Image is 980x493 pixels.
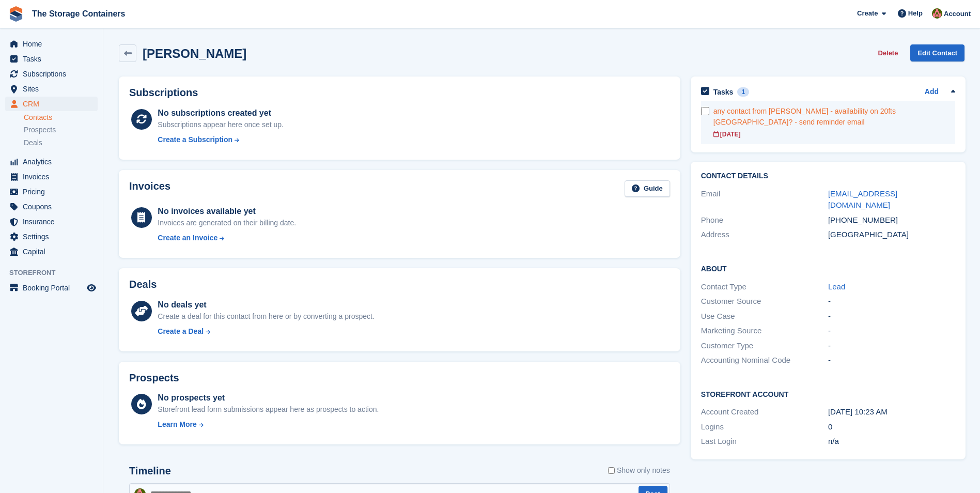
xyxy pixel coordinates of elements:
[910,44,965,61] a: Edit Contact
[713,130,955,139] div: [DATE]
[158,392,379,404] div: No prospects yet
[129,279,157,290] h2: Deals
[608,465,670,476] label: Show only notes
[701,421,828,433] div: Logins
[828,282,845,291] a: Lead
[158,233,217,243] div: Create an Invoice
[828,340,955,352] div: -
[932,8,942,19] img: Kirsty Simpson
[24,125,56,135] span: Prospects
[828,311,955,322] div: -
[701,214,828,226] div: Phone
[5,52,98,66] a: menu
[85,282,98,294] a: Preview store
[713,101,955,144] a: any contact from [PERSON_NAME] - availability on 20fts [GEOGRAPHIC_DATA]? - send reminder email [...
[701,188,828,211] div: Email
[23,37,85,51] span: Home
[23,52,85,66] span: Tasks
[23,67,85,81] span: Subscriptions
[23,214,85,229] span: Insurance
[944,9,971,19] span: Account
[701,311,828,322] div: Use Case
[129,87,670,99] h2: Subscriptions
[701,325,828,337] div: Marketing Source
[5,281,98,295] a: menu
[24,113,98,122] a: Contacts
[5,170,98,184] a: menu
[158,218,296,228] div: Invoices are generated on their billing date.
[23,244,85,259] span: Capital
[874,44,902,61] button: Delete
[158,299,374,311] div: No deals yet
[24,137,98,148] a: Deals
[828,189,897,210] a: [EMAIL_ADDRESS][DOMAIN_NAME]
[701,389,955,399] h2: Storefront Account
[24,125,98,135] a: Prospects
[828,325,955,337] div: -
[701,172,955,180] h2: Contact Details
[5,97,98,111] a: menu
[158,134,232,145] div: Create a Subscription
[158,326,374,337] a: Create a Deal
[5,199,98,214] a: menu
[158,311,374,322] div: Create a deal for this contact from here or by converting a prospect.
[23,82,85,96] span: Sites
[23,281,85,295] span: Booking Portal
[5,184,98,199] a: menu
[158,107,284,119] div: No subscriptions created yet
[828,421,955,433] div: 0
[129,465,171,477] h2: Timeline
[24,138,42,148] span: Deals
[158,134,284,145] a: Create a Subscription
[9,268,103,278] span: Storefront
[5,37,98,51] a: menu
[701,229,828,241] div: Address
[5,214,98,229] a: menu
[5,67,98,81] a: menu
[828,296,955,307] div: -
[5,82,98,96] a: menu
[5,244,98,259] a: menu
[828,214,955,226] div: [PHONE_NUMBER]
[23,229,85,244] span: Settings
[701,296,828,307] div: Customer Source
[908,8,923,19] span: Help
[5,229,98,244] a: menu
[701,340,828,352] div: Customer Type
[23,97,85,111] span: CRM
[5,155,98,169] a: menu
[701,281,828,293] div: Contact Type
[701,436,828,448] div: Last Login
[625,180,670,197] a: Guide
[158,326,204,337] div: Create a Deal
[828,436,955,448] div: n/a
[23,199,85,214] span: Coupons
[8,6,24,22] img: stora-icon-8386f47178a22dfd0bd8f6a31ec36ba5ce8667c1dd55bd0f319d3a0aa187defe.svg
[701,355,828,366] div: Accounting Nominal Code
[143,47,246,60] h2: [PERSON_NAME]
[857,8,878,19] span: Create
[158,233,296,243] a: Create an Invoice
[158,404,379,415] div: Storefront lead form submissions appear here as prospects to action.
[828,406,955,418] div: [DATE] 10:23 AM
[828,229,955,241] div: [GEOGRAPHIC_DATA]
[28,5,129,22] a: The Storage Containers
[158,419,379,430] a: Learn More
[737,87,749,97] div: 1
[701,406,828,418] div: Account Created
[158,419,196,430] div: Learn More
[129,372,179,384] h2: Prospects
[925,86,939,98] a: Add
[608,465,615,476] input: Show only notes
[713,87,734,97] h2: Tasks
[828,355,955,366] div: -
[158,205,296,218] div: No invoices available yet
[129,180,170,197] h2: Invoices
[23,170,85,184] span: Invoices
[23,155,85,169] span: Analytics
[713,106,955,128] div: any contact from [PERSON_NAME] - availability on 20fts [GEOGRAPHIC_DATA]? - send reminder email
[23,184,85,199] span: Pricing
[158,119,284,130] div: Subscriptions appear here once set up.
[701,263,955,273] h2: About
